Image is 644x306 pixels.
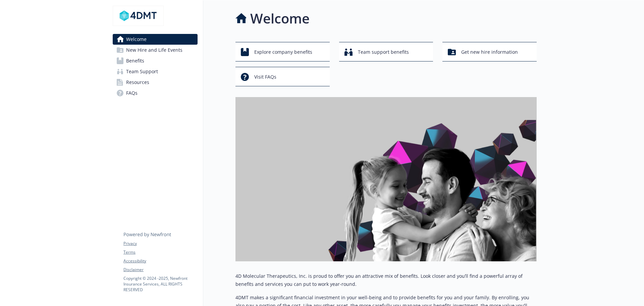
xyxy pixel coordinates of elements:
[235,42,330,61] button: Explore company benefits
[123,275,197,293] p: Copyright © 2024 - 2025 , Newfront Insurance Services, ALL RIGHTS RESERVED
[113,88,198,98] a: FAQs
[113,77,198,88] a: Resources
[123,258,197,264] a: Accessibility
[461,46,518,58] span: Get new hire information
[235,67,330,86] button: Visit FAQs
[126,45,182,55] span: New Hire and Life Events
[113,55,198,66] a: Benefits
[339,42,433,61] button: Team support benefits
[235,97,537,261] img: overview page banner
[126,88,138,98] span: FAQs
[123,249,197,255] a: Terms
[235,272,537,288] p: 4D Molecular Therapeutics, Inc. is proud to offer you an attractive mix of benefits. Look closer ...
[126,77,149,88] span: Resources
[250,8,310,29] h1: Welcome
[358,46,409,58] span: Team support benefits
[254,46,312,58] span: Explore company benefits
[123,241,197,247] a: Privacy
[113,34,198,45] a: Welcome
[126,66,158,77] span: Team Support
[126,55,144,66] span: Benefits
[113,66,198,77] a: Team Support
[254,71,276,83] span: Visit FAQs
[123,267,197,273] a: Disclaimer
[113,45,198,55] a: New Hire and Life Events
[126,34,147,45] span: Welcome
[442,42,537,61] button: Get new hire information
